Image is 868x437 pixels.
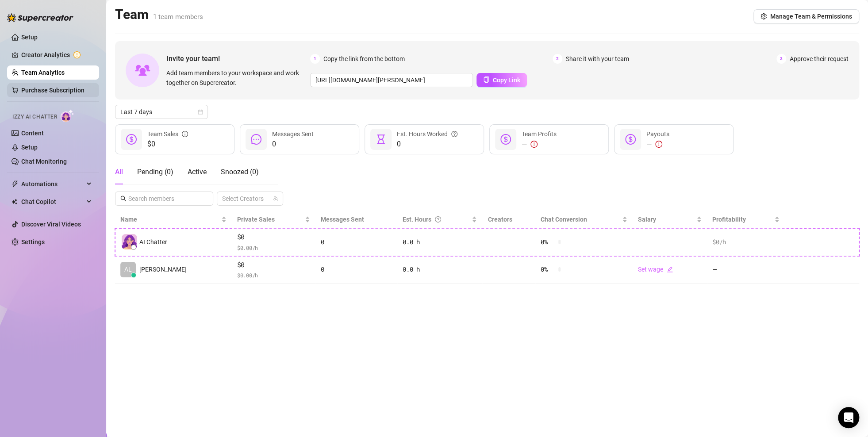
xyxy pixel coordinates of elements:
span: [PERSON_NAME] [139,264,187,274]
span: Team Profits [522,130,557,138]
span: dollar-circle [500,134,511,145]
a: Settings [21,238,45,245]
span: 1 team members [153,13,203,21]
span: team [273,196,278,201]
span: message [251,134,261,145]
div: Team Sales [147,129,188,139]
img: AI Chatter [61,109,74,122]
span: Payouts [646,130,669,138]
a: Purchase Subscription [21,87,84,94]
span: Manage Team & Permissions [770,13,852,20]
span: Chat Conversion [541,216,587,223]
span: Approve their request [790,54,849,64]
span: Copy the link from the bottom [323,54,405,64]
a: Creator Analytics exclamation-circle [21,48,92,62]
span: Active [188,168,207,176]
span: Add team members to your workspace and work together on Supercreator. [166,68,307,88]
span: 1 [310,54,320,64]
a: Setup [21,34,38,41]
span: info-circle [182,129,188,139]
div: Est. Hours Worked [397,129,457,139]
span: $0 [147,139,188,149]
span: copy [483,77,489,83]
span: Private Sales [237,216,275,223]
span: dollar-circle [126,134,137,145]
img: izzy-ai-chatter-avatar-DDCN_rTZ.svg [122,234,137,249]
span: Name [120,215,219,224]
th: Creators [482,211,535,228]
div: $0 /h [712,237,780,247]
div: 0.0 h [403,237,477,247]
a: Content [21,130,44,137]
span: thunderbolt [12,180,19,188]
span: search [120,195,127,202]
div: 0 [321,237,392,247]
h2: Team [115,6,203,23]
span: 0 [397,139,457,149]
span: Last 7 days [120,105,203,119]
span: 2 [553,54,562,64]
span: 0 % [541,264,555,274]
div: — [646,139,669,149]
span: Chat Copilot [21,195,84,209]
span: Messages Sent [321,216,364,223]
div: 0.0 h [403,264,477,274]
div: — [522,139,557,149]
span: Snoozed ( 0 ) [221,168,259,176]
td: — [707,256,785,284]
div: All [115,167,123,177]
span: Automations [21,177,84,191]
span: dollar-circle [625,134,636,145]
span: 0 % [541,237,555,247]
span: Share it with your team [566,54,629,64]
span: exclamation-circle [655,141,662,148]
div: 0 [321,264,392,274]
span: $0 [237,260,310,270]
button: Manage Team & Permissions [753,9,859,23]
span: $ 0.00 /h [237,271,310,280]
a: Team Analytics [21,69,65,76]
img: logo-BBDzfeDw.svg [7,13,73,22]
button: Copy Link [476,73,527,87]
span: Salary [638,216,656,223]
span: Copy Link [493,77,520,84]
span: question-circle [435,215,441,224]
span: Profitability [712,216,746,223]
div: Est. Hours [403,215,470,224]
th: Name [115,211,232,228]
div: Pending ( 0 ) [137,167,173,177]
a: Discover Viral Videos [21,221,81,228]
span: $0 [237,232,310,242]
span: hourglass [376,134,386,145]
span: Izzy AI Chatter [12,113,57,121]
span: edit [667,266,673,272]
span: 0 [272,139,314,149]
a: Set wageedit [638,266,673,273]
span: $ 0.00 /h [237,243,310,252]
span: calendar [198,109,203,115]
span: AI Chatter [139,237,167,247]
span: exclamation-circle [530,141,538,148]
div: Open Intercom Messenger [838,407,859,428]
img: Chat Copilot [12,199,17,205]
span: AL [124,264,132,274]
span: 3 [776,54,786,64]
a: Setup [21,144,38,151]
span: Invite your team! [166,53,310,64]
span: question-circle [451,129,457,139]
span: Messages Sent [272,130,314,138]
a: Chat Monitoring [21,158,67,165]
input: Search members [128,194,201,203]
span: setting [760,13,767,19]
